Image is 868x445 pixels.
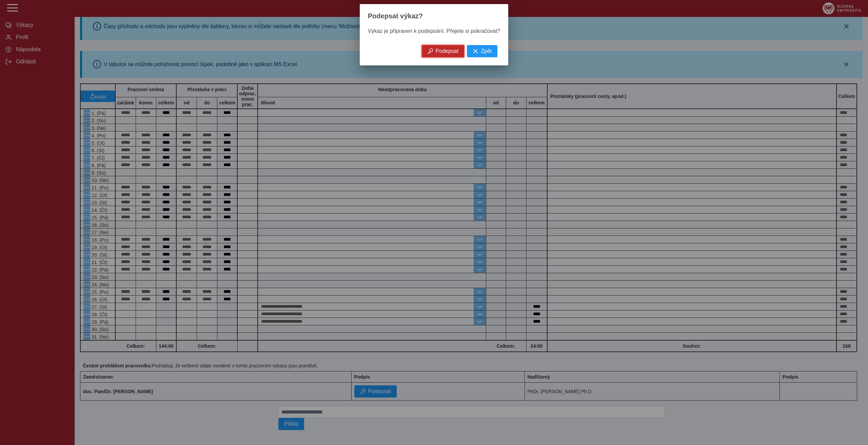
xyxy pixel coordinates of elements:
button: Podepsat [422,45,465,57]
span: Podepsat výkaz? [368,12,423,20]
button: Zpět [467,45,497,57]
span: Podepsat [436,48,459,54]
span: Výkaz je připraven k podepsání. Přejete si pokračovat? [368,28,500,34]
span: Zpět [481,48,492,54]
